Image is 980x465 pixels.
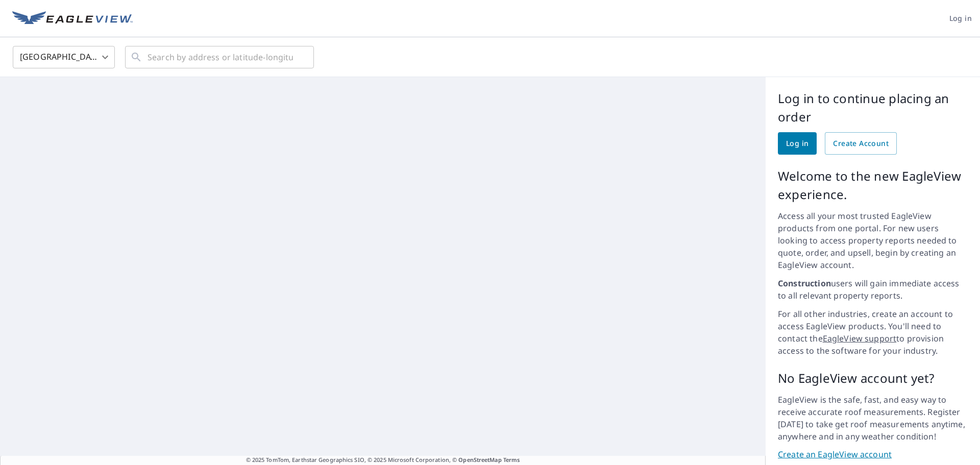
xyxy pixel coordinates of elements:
span: Log in [949,12,972,25]
a: EagleView support [823,333,897,344]
img: EV Logo [12,11,133,27]
span: © 2025 TomTom, Earthstar Geographics SIO, © 2025 Microsoft Corporation, © [246,456,520,464]
p: Access all your most trusted EagleView products from one portal. For new users looking to access ... [778,210,968,271]
a: Terms [503,456,520,463]
a: OpenStreetMap [458,456,501,463]
p: EagleView is the safe, fast, and easy way to receive accurate roof measurements. Register [DATE] ... [778,394,968,443]
p: users will gain immediate access to all relevant property reports. [778,277,968,302]
input: Search by address or latitude-longitude [148,43,293,71]
a: Create an EagleView account [778,449,968,460]
p: No EagleView account yet? [778,369,968,387]
p: Welcome to the new EagleView experience. [778,167,968,204]
div: [GEOGRAPHIC_DATA] [13,43,115,71]
span: Log in [786,137,808,150]
span: Create Account [833,137,889,150]
a: Log in [778,132,817,155]
a: Create Account [825,132,897,155]
p: For all other industries, create an account to access EagleView products. You'll need to contact ... [778,308,968,357]
p: Log in to continue placing an order [778,89,968,126]
strong: Construction [778,278,831,289]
